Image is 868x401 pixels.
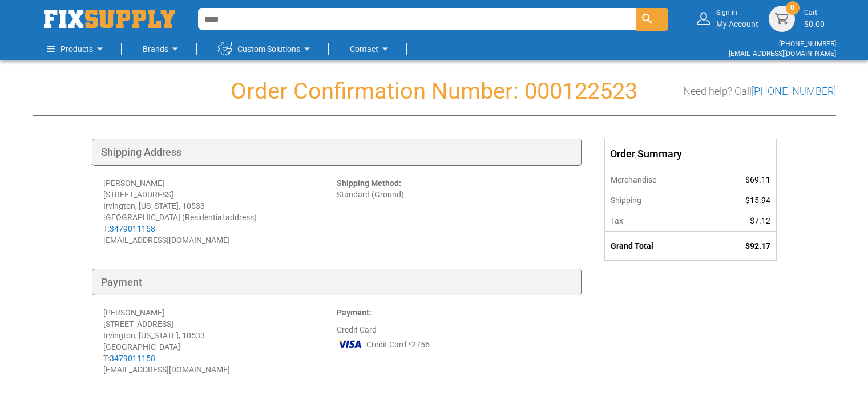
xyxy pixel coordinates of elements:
[790,3,794,13] span: 0
[752,85,836,97] a: [PHONE_NUMBER]
[605,139,776,169] div: Order Summary
[337,335,363,353] img: VI
[350,38,392,60] a: Contact
[110,224,155,233] a: 3479011158
[33,79,836,104] h1: Order Confirmation Number: 000122523
[605,210,709,232] th: Tax
[337,308,372,317] strong: Payment:
[804,8,825,18] small: Cart
[745,241,770,250] span: $92.17
[605,190,709,210] th: Shipping
[611,241,653,250] strong: Grand Total
[218,38,314,60] a: Custom Solutions
[366,339,430,350] span: Credit Card *2756
[103,177,337,246] div: [PERSON_NAME] [STREET_ADDRESS] Irvington, [US_STATE], 10533 [GEOGRAPHIC_DATA] (Residential addres...
[337,179,401,188] strong: Shipping Method:
[44,10,175,28] img: Fix Industrial Supply
[745,175,770,184] span: $69.11
[337,177,570,246] div: Standard (Ground)
[92,139,582,166] div: Shipping Address
[103,307,337,375] div: [PERSON_NAME] [STREET_ADDRESS] Irvington, [US_STATE], 10533 [GEOGRAPHIC_DATA] T: [EMAIL_ADDRESS][...
[337,307,570,375] div: Credit Card
[745,196,770,205] span: $15.94
[779,40,836,48] a: [PHONE_NUMBER]
[605,169,709,190] th: Merchandise
[44,10,175,28] a: store logo
[716,8,758,29] div: My Account
[729,50,836,58] a: [EMAIL_ADDRESS][DOMAIN_NAME]
[110,354,155,363] a: 3479011158
[47,38,107,60] a: Products
[92,269,582,296] div: Payment
[683,86,836,97] h3: Need help? Call
[804,19,825,29] span: $0.00
[750,216,770,225] span: $7.12
[716,8,758,18] small: Sign in
[143,38,182,60] a: Brands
